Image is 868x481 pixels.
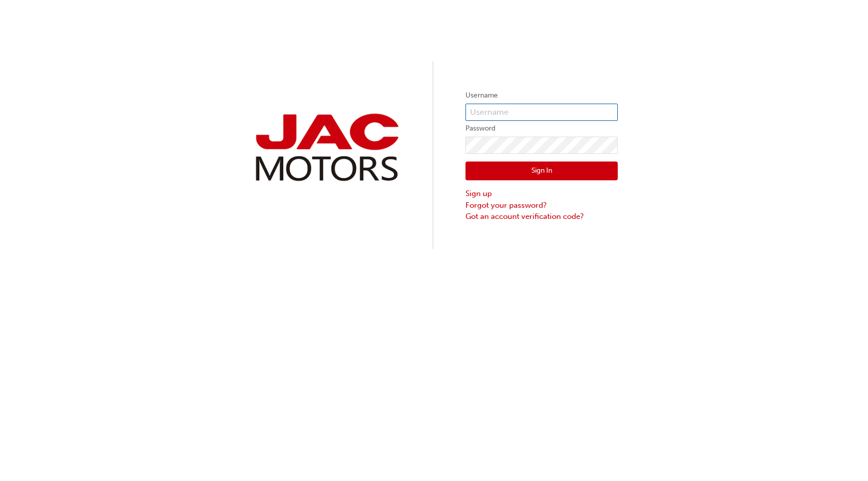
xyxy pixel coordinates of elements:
label: Username [465,89,618,102]
a: Got an account verification code? [465,211,618,222]
input: Username [465,104,618,121]
img: jac-portal [250,110,403,185]
label: Password [465,122,618,135]
button: Sign In [465,162,618,181]
a: Sign up [465,188,618,200]
a: Forgot your password? [465,200,618,211]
